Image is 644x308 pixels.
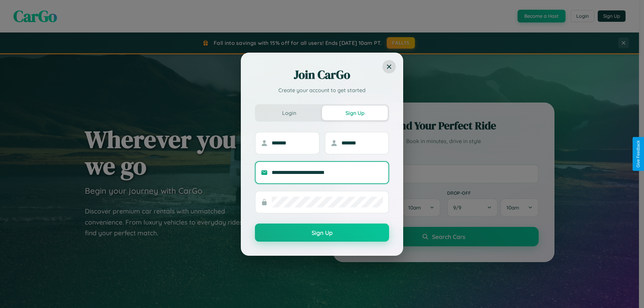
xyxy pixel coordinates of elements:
h2: Join CarGo [255,67,389,83]
div: Give Feedback [636,140,641,168]
p: Create your account to get started [255,86,389,94]
button: Sign Up [322,106,388,120]
button: Sign Up [255,224,389,242]
button: Login [256,106,322,120]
